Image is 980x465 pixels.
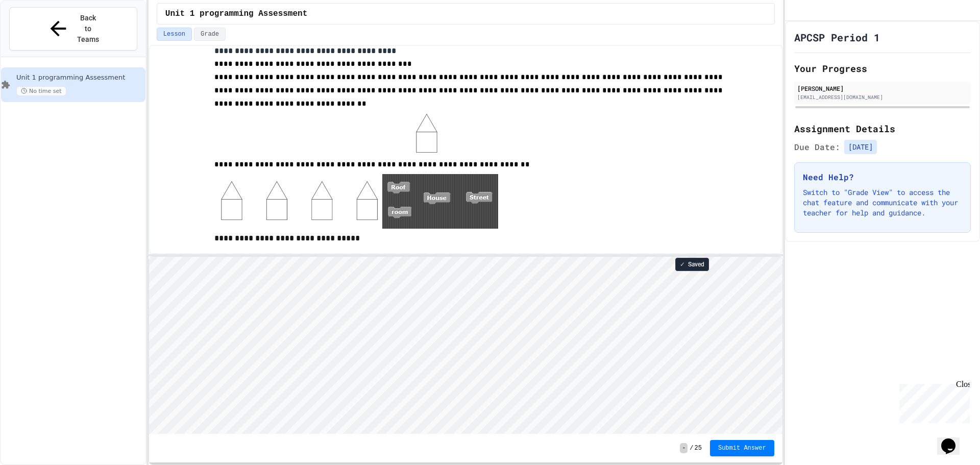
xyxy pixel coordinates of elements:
button: Submit Answer [710,440,774,456]
h3: Need Help? [803,171,962,183]
iframe: chat widget [937,424,970,455]
button: Back to Teams [9,7,137,51]
span: 25 [695,444,702,452]
div: Chat with us now!Close [4,4,70,65]
span: [DATE] [844,140,877,154]
h2: Your Progress [794,61,971,76]
span: No time set [16,86,66,96]
div: [EMAIL_ADDRESS][DOMAIN_NAME] [797,93,968,101]
span: Due Date: [794,141,840,153]
button: Grade [194,28,226,41]
span: Submit Answer [718,444,766,452]
h2: Assignment Details [794,121,971,136]
span: Unit 1 programming Assessment [16,74,143,82]
h1: APCSP Period 1 [794,30,880,44]
span: ✓ [680,260,685,268]
span: Saved [688,260,704,268]
span: - [680,443,688,453]
p: Switch to "Grade View" to access the chat feature and communicate with your teacher for help and ... [803,187,962,218]
iframe: chat widget [895,380,970,423]
iframe: Snap! Programming Environment [149,257,782,434]
span: Back to Teams [76,13,100,45]
div: [PERSON_NAME] [797,84,968,93]
span: Unit 1 programming Assessment [165,8,307,20]
span: / [690,444,693,452]
button: Lesson [157,28,192,41]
